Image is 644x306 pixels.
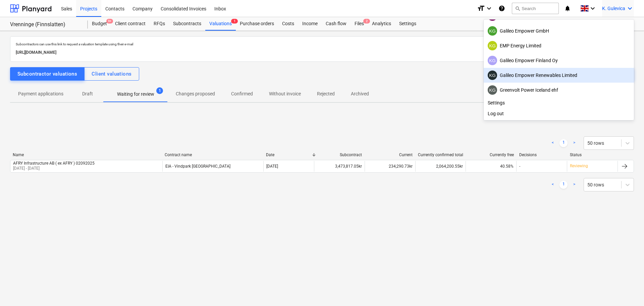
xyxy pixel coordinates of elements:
div: Log out [484,108,634,119]
div: Kristina Gulevica [488,56,497,65]
div: EMP Energy Limited [488,41,630,50]
div: Galileo Empower Renewables Limited [488,71,630,80]
span: 1 [156,87,163,94]
span: KG [489,73,496,78]
div: Greenvolt Power Iceland ehf [488,85,630,95]
span: KG [489,88,496,93]
span: KG [489,29,496,34]
div: Galileo Empower Finland Oy [488,56,630,65]
div: Settings [484,97,634,108]
span: KG [489,43,496,48]
span: KG [489,58,496,63]
div: Kristina Gulevica [488,41,497,50]
div: Kristina Gulevica [488,85,497,95]
div: Kristina Gulevica [488,71,497,80]
div: Galileo Empower GmbH [488,26,630,36]
div: Kristina Gulevica [488,26,497,36]
iframe: Chat Widget [610,274,644,306]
